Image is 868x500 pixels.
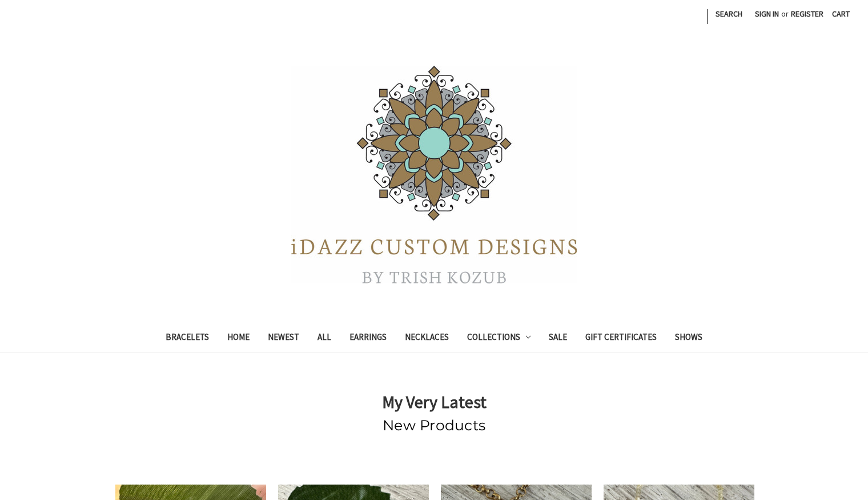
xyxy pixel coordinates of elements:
[340,325,396,353] a: Earrings
[308,325,340,353] a: All
[780,8,790,20] span: or
[396,325,458,353] a: Necklaces
[291,66,577,283] img: iDazz Custom Designs
[115,415,753,437] h2: New Products
[832,9,850,19] span: Cart
[458,325,540,353] a: Collections
[156,325,218,353] a: Bracelets
[259,325,308,353] a: Newest
[705,5,709,26] li: |
[666,325,712,353] a: Shows
[576,325,666,353] a: Gift Certificates
[218,325,259,353] a: Home
[540,325,576,353] a: Sale
[382,391,487,413] strong: My Very Latest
